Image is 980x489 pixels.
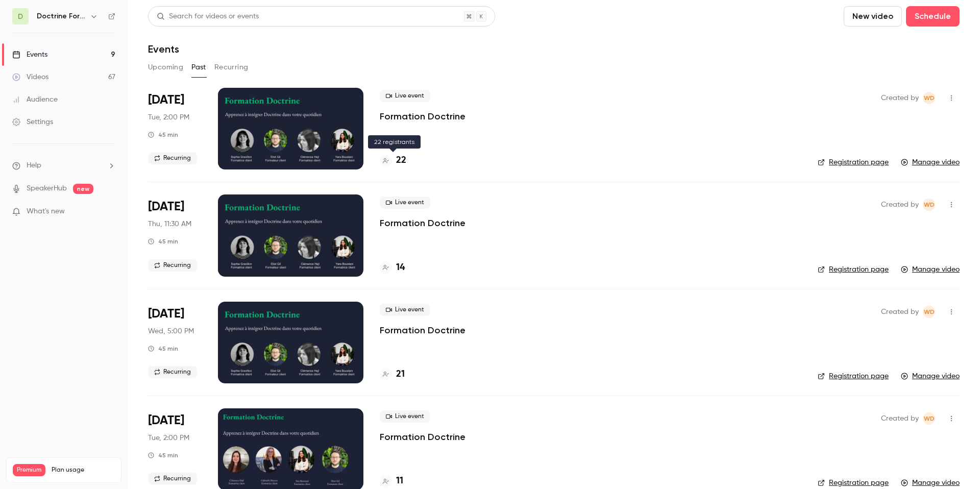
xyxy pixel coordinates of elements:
[37,11,86,21] h6: Doctrine Formation Corporate
[13,464,45,476] span: Premium
[12,72,48,82] div: Videos
[901,264,960,275] a: Manage video
[52,466,115,474] span: Plan usage
[924,199,935,211] span: WD
[148,88,202,169] div: Sep 30 Tue, 2:00 PM (Europe/Paris)
[924,412,935,425] span: WD
[73,184,93,194] span: new
[396,368,405,381] h4: 21
[148,302,202,383] div: Sep 24 Wed, 5:00 PM (Europe/Paris)
[148,199,184,215] span: [DATE]
[148,43,179,55] h1: Events
[12,160,115,171] li: help-dropdown-opener
[923,92,935,104] span: Webinar Doctrine
[148,433,189,443] span: Tue, 2:00 PM
[12,50,47,60] div: Events
[924,306,935,318] span: WD
[191,59,206,76] button: Past
[380,431,465,443] a: Formation Doctrine
[18,11,23,22] span: D
[380,217,465,229] a: Formation Doctrine
[148,152,197,164] span: Recurring
[881,412,919,425] span: Created by
[901,157,960,167] a: Manage video
[12,94,58,105] div: Audience
[881,92,919,104] span: Created by
[380,154,406,167] a: 22
[103,207,115,216] iframe: Noticeable Trigger
[380,261,405,275] a: 14
[148,366,197,378] span: Recurring
[881,199,919,211] span: Created by
[214,59,249,76] button: Recurring
[380,474,403,488] a: 11
[380,410,430,423] span: Live event
[901,478,960,488] a: Manage video
[148,306,184,322] span: [DATE]
[27,183,67,194] a: SpeakerHub
[148,194,202,276] div: Sep 25 Thu, 11:30 AM (Europe/Paris)
[27,160,41,171] span: Help
[380,197,430,209] span: Live event
[906,6,960,27] button: Schedule
[380,304,430,316] span: Live event
[818,478,889,488] a: Registration page
[148,237,178,246] div: 45 min
[148,345,178,353] div: 45 min
[157,11,259,22] div: Search for videos or events
[396,261,405,275] h4: 14
[923,412,935,425] span: Webinar Doctrine
[881,306,919,318] span: Created by
[818,371,889,381] a: Registration page
[148,92,184,108] span: [DATE]
[148,451,178,459] div: 45 min
[818,157,889,167] a: Registration page
[380,324,465,336] a: Formation Doctrine
[901,371,960,381] a: Manage video
[148,112,189,123] span: Tue, 2:00 PM
[396,474,403,488] h4: 11
[148,59,183,76] button: Upcoming
[844,6,902,27] button: New video
[396,154,406,167] h4: 22
[923,199,935,211] span: Webinar Doctrine
[380,110,465,123] a: Formation Doctrine
[148,326,194,336] span: Wed, 5:00 PM
[148,219,191,229] span: Thu, 11:30 AM
[818,264,889,275] a: Registration page
[923,306,935,318] span: Webinar Doctrine
[148,473,197,485] span: Recurring
[148,412,184,429] span: [DATE]
[148,259,197,272] span: Recurring
[924,92,935,104] span: WD
[148,131,178,139] div: 45 min
[12,117,53,127] div: Settings
[380,368,405,381] a: 21
[27,206,65,217] span: What's new
[380,90,430,102] span: Live event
